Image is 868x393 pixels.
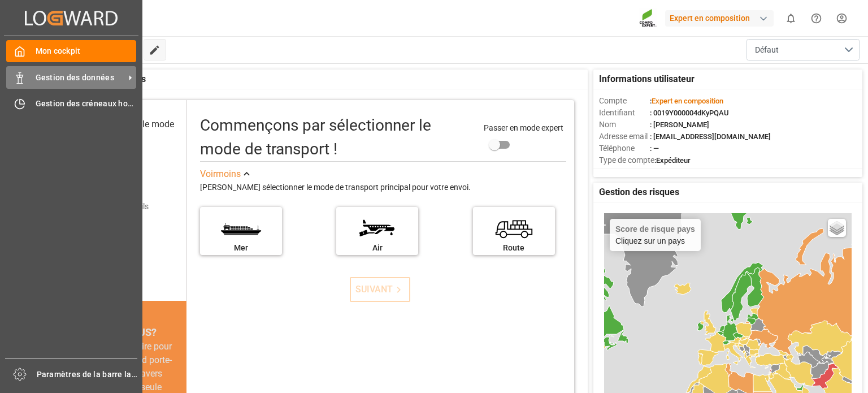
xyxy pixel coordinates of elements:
[6,93,136,115] a: Gestion des créneaux horaires
[216,169,241,179] font: moins
[670,14,750,23] font: Expert en composition
[87,202,149,223] font: Ajouter les détails d'expédition
[503,243,524,252] font: Route
[650,97,652,105] font: :
[89,119,174,143] font: Sélectionnez le mode de transport
[615,224,695,234] font: Score de risque pays
[87,326,157,338] font: SAVIEZ-VOUS?
[654,156,691,165] font: :Expéditeur
[6,40,136,62] a: Mon cockpit
[650,120,709,129] font: : [PERSON_NAME]
[615,236,685,245] font: Cliquez sur un pays
[200,116,431,158] font: Commençons par sélectionner le mode de transport !
[200,183,471,192] font: [PERSON_NAME] sélectionner le mode de transport principal pour votre envoi.
[650,109,729,117] font: : 0019Y000004dKyPQAU
[828,219,846,237] a: Couches
[36,99,150,108] font: Gestion des créneaux horaires
[639,8,657,28] img: Screenshot%202023-09-29%20at%2010.02.21.png_1712312052.png
[804,6,829,31] button: Centre d'aide
[37,370,154,379] font: Paramètres de la barre latérale
[200,114,472,161] div: Commençons par sélectionner le mode de transport !
[652,97,723,105] font: Expert en composition
[234,243,248,252] font: Mer
[599,132,648,141] font: Adresse email
[355,284,393,295] font: SUIVANT
[599,156,654,165] font: Type de compte
[599,108,635,117] font: Identifiant
[665,7,778,29] button: Expert en composition
[599,96,627,105] font: Compte
[599,187,679,197] font: Gestion des risques
[650,144,659,153] font: : —
[484,123,563,132] font: Passer en mode expert
[599,120,616,129] font: Nom
[36,46,81,55] font: Mon cockpit
[350,277,410,302] button: SUIVANT
[372,243,383,252] font: Air
[650,132,771,141] font: : [EMAIL_ADDRESS][DOMAIN_NAME]
[755,45,779,54] font: Défaut
[747,39,860,61] button: ouvrir le menu
[36,73,114,82] font: Gestion des données
[200,169,216,179] font: Voir
[599,74,695,84] font: Informations utilisateur
[778,6,804,31] button: afficher 0 nouvelles notifications
[599,144,635,153] font: Téléphone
